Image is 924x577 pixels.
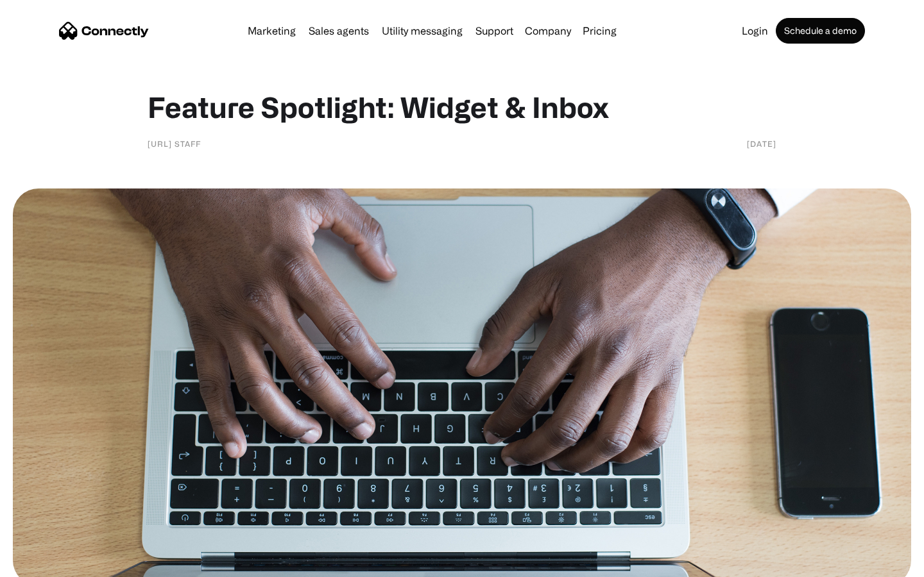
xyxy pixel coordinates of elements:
div: [DATE] [747,137,776,150]
a: Support [470,26,518,36]
a: Sales agents [304,26,374,36]
aside: Language selected: English [13,555,77,573]
a: home [59,21,149,40]
div: Company [525,22,571,40]
a: Marketing [243,26,301,36]
ul: Language list [26,555,77,573]
a: Pricing [577,26,622,36]
a: Utility messaging [377,26,468,36]
div: [URL] staff [148,137,201,150]
div: Company [521,22,575,40]
a: Login [737,26,773,36]
a: Schedule a demo [776,18,865,44]
h1: Feature Spotlight: Widget & Inbox [148,90,776,124]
